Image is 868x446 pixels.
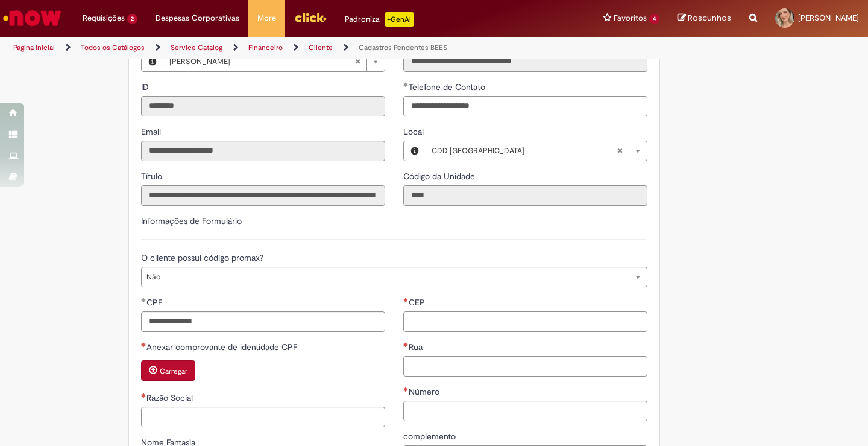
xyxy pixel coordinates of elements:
[403,170,477,182] label: Somente leitura - Código da Unidade
[403,356,647,377] input: Rua
[163,52,385,71] a: [PERSON_NAME]Limpar campo Favorecido
[141,126,163,137] span: Somente leitura - Email
[141,360,195,381] button: Carregar anexo de Anexar comprovante de identidade CPF Required
[403,298,409,302] span: Necessários
[403,401,647,421] input: Número
[141,96,385,116] input: ID
[141,252,266,263] span: O cliente possui código promax?
[141,407,385,427] input: Razão Social
[614,12,647,24] span: Favoritos
[83,12,125,24] span: Requisições
[403,431,458,442] span: complemento
[432,141,617,161] span: CDD [GEOGRAPHIC_DATA]
[404,141,426,161] button: Local, Visualizar este registro CDD Uberlândia
[171,43,222,53] a: Service Catalog
[257,12,276,24] span: More
[141,81,151,92] span: Somente leitura - ID
[141,215,242,226] label: Informações de Formulário
[678,13,731,24] a: Rascunhos
[146,267,623,287] span: Não
[141,311,385,332] input: CPF
[146,392,195,403] span: Razão Social
[127,14,137,24] span: 2
[403,82,409,87] span: Obrigatório Preenchido
[141,171,165,182] span: Somente leitura - Título
[403,96,647,116] input: Telefone de Contato
[348,52,366,71] abbr: Limpar campo Favorecido
[403,387,409,392] span: Necessários
[294,8,327,27] img: click_logo_yellow_360x200.png
[409,386,442,397] span: Número
[141,185,385,206] input: Título
[169,52,354,71] span: [PERSON_NAME]
[611,141,629,161] abbr: Limpar campo Local
[345,12,414,27] div: Padroniza
[141,81,151,93] label: Somente leitura - ID
[160,366,187,376] small: Carregar
[141,393,146,398] span: Necessários
[403,171,477,182] span: Somente leitura - Código da Unidade
[403,311,647,332] input: CEP
[409,81,488,92] span: Telefone de Contato
[142,52,163,71] button: Favorecido, Visualizar este registro Maria Laura Rossette Maschetto
[403,185,647,206] input: Código da Unidade
[141,298,146,302] span: Obrigatório Preenchido
[146,342,300,352] span: Anexar comprovante de identidade CPF
[81,43,145,53] a: Todos os Catálogos
[385,12,414,27] p: +GenAi
[426,141,647,161] a: CDD [GEOGRAPHIC_DATA]Limpar campo Local
[409,342,425,352] span: Rua
[141,170,165,182] label: Somente leitura - Título
[688,12,731,24] span: Rascunhos
[359,43,447,53] a: Cadastros Pendentes BEES
[403,342,409,347] span: Necessários
[9,37,570,59] ul: Trilhas de página
[146,297,165,308] span: CPF
[309,43,333,53] a: Cliente
[248,43,283,53] a: Financeiro
[156,12,239,24] span: Despesas Corporativas
[13,43,55,53] a: Página inicial
[141,126,163,138] label: Somente leitura - Email
[649,14,659,24] span: 4
[141,141,385,161] input: Email
[798,13,859,23] span: [PERSON_NAME]
[141,342,146,347] span: Necessários
[1,6,63,30] img: ServiceNow
[403,51,647,72] input: Departamento
[403,126,426,137] span: Local
[409,297,427,308] span: CEP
